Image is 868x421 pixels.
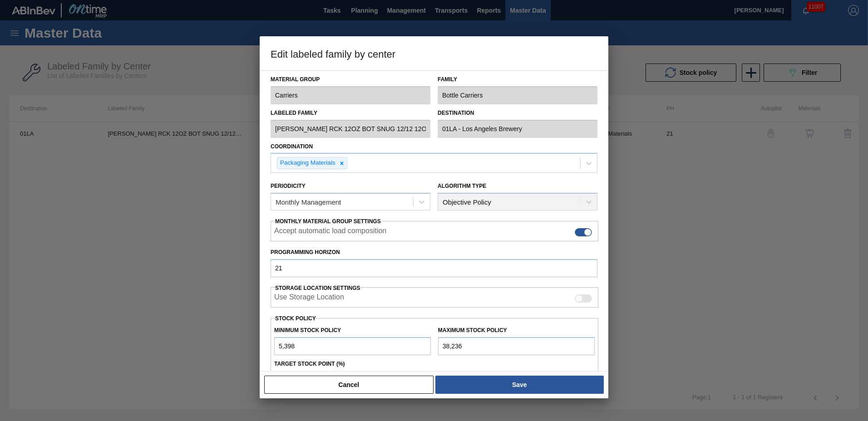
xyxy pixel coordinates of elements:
h3: Edit labeled family by center [260,36,608,71]
label: Algorithm Type [438,183,486,189]
label: Programming Horizon [271,246,597,259]
span: Storage Location Settings [275,285,360,291]
label: Minimum Stock Policy [274,327,341,333]
label: Stock Policy [275,315,316,322]
label: Labeled Family [271,107,430,120]
button: Save [435,376,604,394]
span: Monthly Material Group Settings [275,218,381,225]
label: Material Group [271,73,430,86]
label: Family [438,73,597,86]
label: Accept automatic load composition [274,227,386,238]
label: Target Stock Point (%) [274,361,345,367]
label: Destination [438,107,597,120]
button: Cancel [264,376,434,394]
label: Periodicity [271,183,306,189]
label: Coordination [271,143,313,150]
label: Maximum Stock Policy [438,327,507,333]
div: Monthly Management [276,198,341,206]
div: Packaging Materials [277,157,337,169]
label: When enabled, the system will display stocks from different storage locations. [274,293,344,304]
